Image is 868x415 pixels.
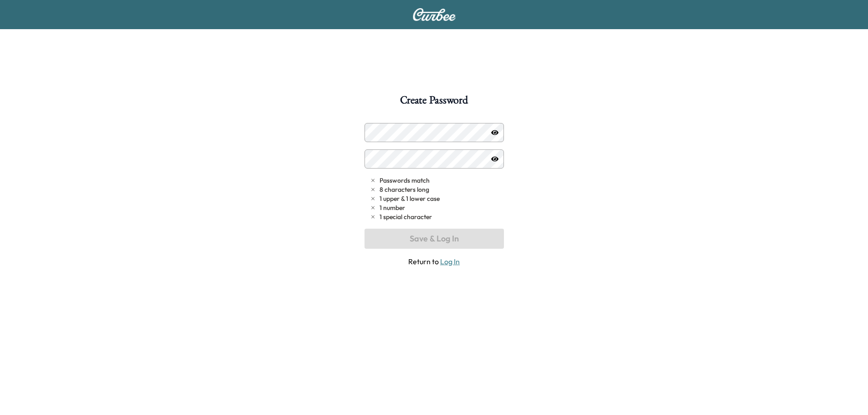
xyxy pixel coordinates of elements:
h1: Create Password [400,95,467,110]
a: Log In [440,257,460,266]
span: 1 upper & 1 lower case [380,194,440,203]
span: 8 characters long [380,185,429,194]
span: 1 special character [380,212,432,221]
span: Return to [365,256,504,267]
img: Curbee Logo [412,8,456,21]
span: Passwords match [380,176,430,185]
span: 1 number [380,203,405,212]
